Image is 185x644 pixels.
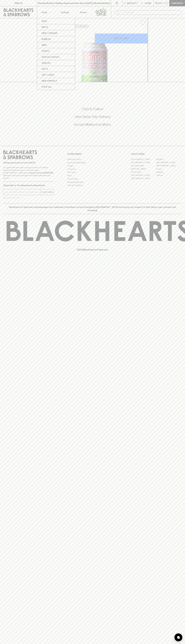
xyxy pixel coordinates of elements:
p: Beer [42,43,47,47]
p: Non Alcoholic [42,55,60,59]
a: Reds [37,18,75,24]
a: Snacks [37,60,75,66]
p: Gifts [42,67,48,70]
a: Pink / Orange [37,30,75,36]
img: bubble-icon [177,636,180,639]
a: White [37,24,75,30]
a: Gifts [37,66,75,72]
a: Spirits [37,48,75,54]
p: White [42,26,48,29]
p: Pink / Orange [42,32,57,35]
a: SHOP ALL [37,84,75,90]
p: SHOP ALL [42,85,52,88]
a: Beer [37,42,75,48]
p: Spirits [42,49,50,53]
p: Gift Cards [42,73,54,76]
a: New Arrivals [37,78,75,84]
p: Snacks [42,61,51,65]
p: Reds [42,20,47,23]
a: Non Alcoholic [37,54,75,60]
a: Gift Cards [37,72,75,78]
p: New Arrivals [42,79,57,82]
a: Bubbles [37,36,75,42]
p: Bubbles [42,38,51,41]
